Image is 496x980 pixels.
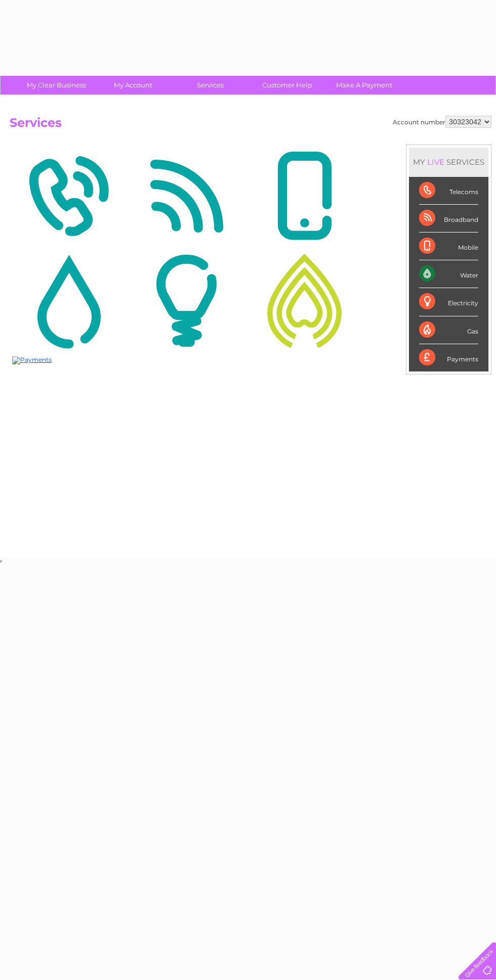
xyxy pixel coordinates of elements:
div: Broadband [419,205,478,232]
img: Electricity [130,252,243,350]
div: Payments [419,344,478,371]
img: Mobile [248,147,361,245]
div: Mobile [419,232,478,260]
img: Payments [12,356,52,364]
a: My Account [92,76,175,95]
a: Services [169,76,252,95]
div: Electricity [419,288,478,316]
div: LIVE [425,157,446,167]
img: Broadband [130,147,243,245]
h2: Services [10,116,491,135]
div: MY SERVICES [409,148,488,176]
img: Water [12,252,125,350]
div: Account number [393,116,491,128]
div: Gas [419,316,478,344]
div: Telecoms [419,177,478,205]
div: Water [419,260,478,288]
img: Gas [248,252,361,350]
img: Telecoms [12,147,125,245]
a: Customer Help [245,76,329,95]
a: Make A Payment [322,76,406,95]
a: My Clear Business [15,76,98,95]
